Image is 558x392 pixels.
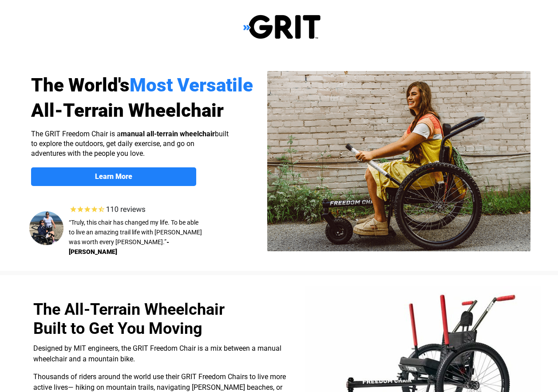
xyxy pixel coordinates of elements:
span: Designed by MIT engineers, the GRIT Freedom Chair is a mix between a manual wheelchair and a moun... [33,344,281,363]
span: “Truly, this chair has changed my life. To be able to live an amazing trail life with [PERSON_NAM... [69,219,202,245]
span: Most Versatile [130,74,253,96]
a: Learn More [31,167,196,186]
strong: Learn More [95,172,132,181]
strong: manual all-terrain wheelchair [121,130,215,138]
span: The World's [31,74,130,96]
span: All-Terrain Wheelchair [31,99,224,121]
span: The All-Terrain Wheelchair Built to Get You Moving [33,300,225,338]
span: The GRIT Freedom Chair is a built to explore the outdoors, get daily exercise, and go on adventur... [31,130,229,158]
